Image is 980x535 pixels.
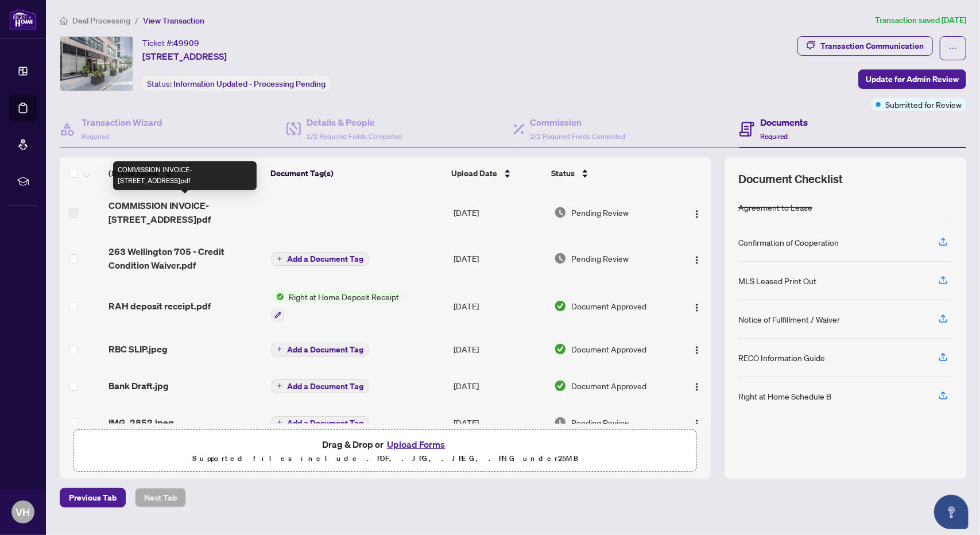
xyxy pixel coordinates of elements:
[738,390,831,402] div: Right at Home Schedule B
[738,171,843,187] span: Document Checklist
[692,255,702,265] img: Logo
[692,382,702,391] img: Logo
[81,452,690,466] p: Supported files include .PDF, .JPG, .JPEG, .PNG under 25 MB
[173,79,326,89] span: Information Updated - Processing Pending
[272,290,284,303] img: Status Icon
[142,36,199,49] div: Ticket #:
[571,343,646,355] span: Document Approved
[760,115,808,129] h4: Documents
[551,167,575,180] span: Status
[142,76,330,91] div: Status:
[109,342,168,356] span: RBC SLIP.jpeg
[109,167,158,180] span: (8) File Name
[688,340,706,358] button: Logo
[104,157,266,189] th: (8) File Name
[688,297,706,315] button: Logo
[554,343,567,355] img: Document Status
[449,367,549,404] td: [DATE]
[272,251,369,266] button: Add a Document Tag
[135,488,186,507] button: Next Tab
[571,206,629,219] span: Pending Review
[949,44,957,52] span: ellipsis
[449,235,549,281] td: [DATE]
[272,342,369,356] button: Add a Document Tag
[109,245,262,272] span: 263 Wellington 705 - Credit Condition Waiver.pdf
[797,36,933,56] button: Transaction Communication
[82,132,109,141] span: Required
[266,157,447,189] th: Document Tag(s)
[307,132,402,141] span: 2/2 Required Fields Completed
[287,419,363,427] span: Add a Document Tag
[688,377,706,395] button: Logo
[688,249,706,267] button: Logo
[109,416,174,429] span: IMG_2852.jpeg
[72,15,130,26] span: Deal Processing
[885,98,962,111] span: Submitted for Review
[109,379,169,393] span: Bank Draft.jpg
[554,252,567,265] img: Document Status
[447,157,547,189] th: Upload Date
[277,346,282,352] span: plus
[738,351,825,364] div: RECO Information Guide
[449,189,549,235] td: [DATE]
[554,206,567,219] img: Document Status
[738,274,816,287] div: MLS Leased Print Out
[449,331,549,367] td: [DATE]
[934,495,969,529] button: Open asap
[272,252,369,266] button: Add a Document Tag
[866,70,959,88] span: Update for Admin Review
[692,303,702,312] img: Logo
[142,49,227,63] span: [STREET_ADDRESS]
[277,383,282,389] span: plus
[135,14,138,27] li: /
[449,404,549,441] td: [DATE]
[272,379,369,393] button: Add a Document Tag
[530,132,626,141] span: 2/2 Required Fields Completed
[554,379,567,392] img: Document Status
[143,15,204,26] span: View Transaction
[69,489,117,507] span: Previous Tab
[307,115,402,129] h4: Details & People
[322,437,448,452] span: Drag & Drop or
[74,430,696,472] span: Drag & Drop orUpload FormsSupported files include .PDF, .JPG, .JPEG, .PNG under25MB
[820,37,924,55] div: Transaction Communication
[554,300,567,312] img: Document Status
[60,488,126,507] button: Previous Tab
[277,420,282,425] span: plus
[82,115,162,129] h4: Transaction Wizard
[688,203,706,222] button: Logo
[60,17,68,25] span: home
[554,416,567,429] img: Document Status
[571,416,629,429] span: Pending Review
[692,419,702,428] img: Logo
[692,210,702,219] img: Logo
[272,343,369,356] button: Add a Document Tag
[451,167,497,180] span: Upload Date
[9,9,37,30] img: logo
[272,415,369,430] button: Add a Document Tag
[875,14,966,27] article: Transaction saved [DATE]
[571,379,646,392] span: Document Approved
[571,252,629,265] span: Pending Review
[547,157,672,189] th: Status
[277,256,282,262] span: plus
[109,299,211,313] span: RAH deposit receipt.pdf
[113,161,257,190] div: COMMISSION INVOICE- [STREET_ADDRESS]pdf
[530,115,626,129] h4: Commission
[287,346,363,354] span: Add a Document Tag
[692,346,702,355] img: Logo
[760,132,788,141] span: Required
[272,416,369,430] button: Add a Document Tag
[287,255,363,263] span: Add a Document Tag
[287,382,363,390] span: Add a Document Tag
[173,38,199,48] span: 49909
[858,69,966,89] button: Update for Admin Review
[272,290,404,321] button: Status IconRight at Home Deposit Receipt
[738,313,840,325] div: Notice of Fulfillment / Waiver
[60,37,133,91] img: IMG-C12195389_1.jpg
[738,236,839,249] div: Confirmation of Cooperation
[109,199,262,226] span: COMMISSION INVOICE- [STREET_ADDRESS]pdf
[272,378,369,393] button: Add a Document Tag
[449,281,549,331] td: [DATE]
[688,413,706,432] button: Logo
